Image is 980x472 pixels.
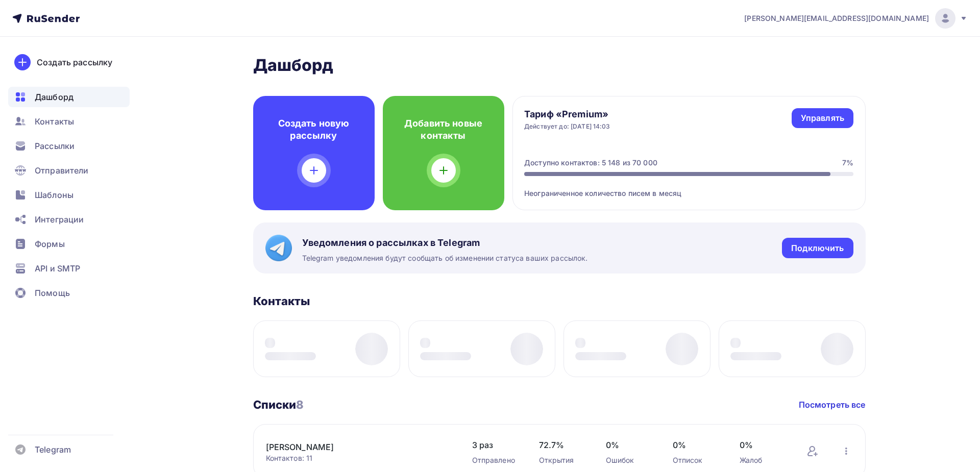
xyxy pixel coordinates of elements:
span: Telegram [35,443,71,456]
div: Неограниченное количество писем в месяц [524,176,853,198]
span: Уведомления о рассылках в Telegram [302,237,588,249]
span: 0% [606,439,652,451]
span: 8 [296,398,304,411]
span: Дашборд [35,91,73,103]
h2: Дашборд [253,55,866,76]
span: Telegram уведомления будут сообщать об изменении статуса ваших рассылок. [302,253,588,263]
span: Отправители [35,164,89,177]
span: Рассылки [35,140,75,152]
a: [PERSON_NAME] [266,441,439,453]
span: Помощь [35,287,70,299]
span: Контакты [35,115,74,128]
div: Создать рассылку [37,56,112,68]
span: API и SMTP [35,262,80,275]
div: Доступно контактов: 5 148 из 70 000 [524,158,657,168]
span: Интеграции [35,213,84,226]
a: Посмотреть все [799,399,866,411]
a: [PERSON_NAME][EMAIL_ADDRESS][DOMAIN_NAME] [744,8,968,29]
span: 3 раз [472,439,519,451]
div: Открытия [539,455,585,465]
h4: Создать новую рассылку [269,117,358,142]
a: Формы [8,234,130,254]
span: [PERSON_NAME][EMAIL_ADDRESS][DOMAIN_NAME] [744,13,929,23]
div: Отписок [673,455,719,465]
span: 0% [740,439,786,451]
a: Контакты [8,111,130,132]
span: Шаблоны [35,189,73,201]
h3: Списки [253,398,304,412]
a: Дашборд [8,87,130,107]
div: Отправлено [472,455,519,465]
a: Рассылки [8,136,130,156]
div: Ошибок [606,455,652,465]
div: Действует до: [DATE] 14:03 [524,122,610,131]
span: Формы [35,238,65,250]
span: 0% [673,439,719,451]
div: Управлять [801,112,844,124]
h4: Тариф «Premium» [524,108,610,120]
h4: Добавить новые контакты [399,117,488,142]
span: 72.7% [539,439,585,451]
div: Жалоб [740,455,786,465]
div: 7% [842,158,853,168]
a: Управлять [792,108,853,128]
div: Контактов: 11 [266,453,452,463]
a: Шаблоны [8,185,130,205]
a: Отправители [8,160,130,181]
div: Подключить [791,242,844,254]
h3: Контакты [253,294,310,308]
